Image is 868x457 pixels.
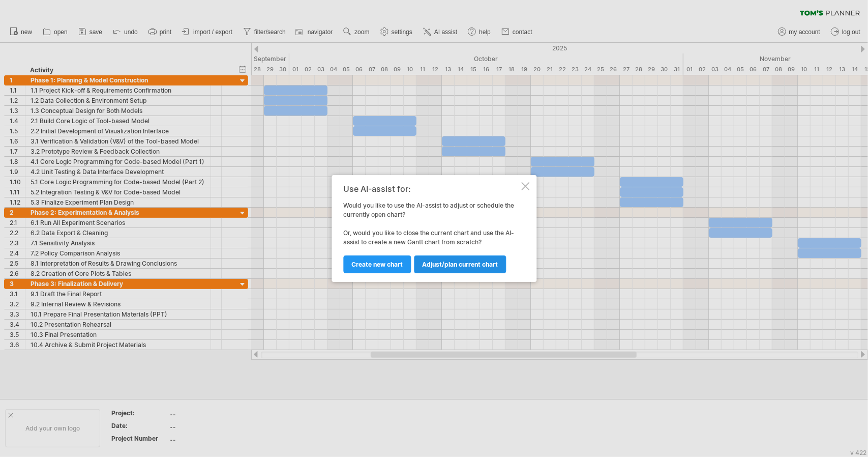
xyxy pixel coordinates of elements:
a: Create new chart [343,255,411,273]
div: Use AI-assist for: [343,184,519,193]
div: Would you like to use the AI-assist to adjust or schedule the currently open chart? Or, would you... [343,184,519,273]
a: Adjust/plan current chart [414,255,506,273]
span: Adjust/plan current chart [422,261,498,268]
span: Create new chart [351,261,403,268]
